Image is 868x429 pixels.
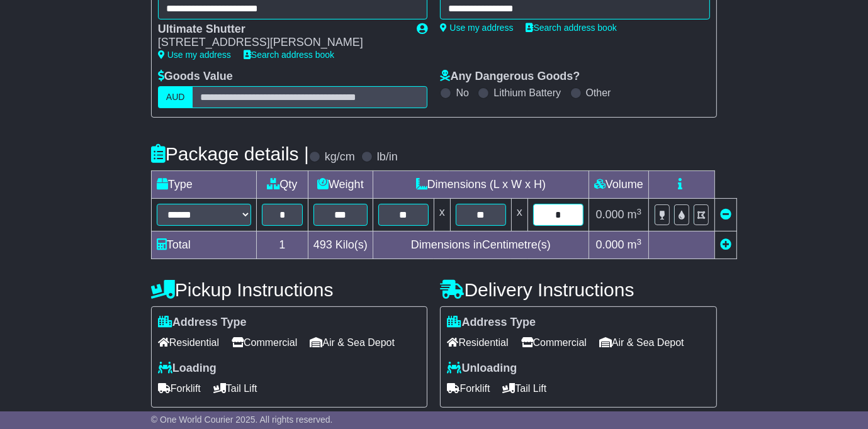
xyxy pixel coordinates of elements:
td: x [511,199,527,231]
span: © One World Courier 2025. All rights reserved. [151,415,333,425]
td: 1 [256,231,308,259]
td: Weight [308,171,373,199]
span: Tail Lift [502,379,546,398]
a: Add new item [720,238,731,251]
span: Air & Sea Depot [310,333,395,352]
label: kg/cm [325,150,355,164]
label: Lithium Battery [493,87,561,99]
h4: Package details | [151,143,309,164]
sup: 3 [637,207,642,216]
span: 0.000 [596,238,624,251]
td: Dimensions (L x W x H) [373,171,589,199]
span: Residential [158,333,219,352]
span: Forklift [158,379,201,398]
td: Volume [589,171,648,199]
label: Goods Value [158,70,233,84]
a: Use my address [440,23,513,33]
label: Address Type [447,316,536,330]
span: Residential [447,333,508,352]
a: Search address book [244,50,334,60]
a: Use my address [158,50,231,60]
label: Loading [158,362,217,376]
h4: Delivery Instructions [440,279,717,300]
span: 0.000 [596,208,624,221]
span: m [628,208,642,221]
label: No [456,87,468,99]
td: x [434,199,450,231]
sup: 3 [637,237,642,247]
a: Search address book [526,23,617,33]
td: Type [151,171,256,199]
td: Dimensions in Centimetre(s) [373,231,589,259]
label: Unloading [447,362,517,376]
span: Forklift [447,379,490,398]
span: Commercial [232,333,297,352]
div: Ultimate Shutter [158,23,405,36]
a: Remove this item [720,208,731,221]
label: lb/in [377,150,398,164]
label: AUD [158,86,193,108]
td: Kilo(s) [308,231,373,259]
span: Tail Lift [213,379,257,398]
span: Commercial [521,333,587,352]
span: 493 [313,238,332,251]
label: Other [586,87,611,99]
label: Address Type [158,316,247,330]
div: [STREET_ADDRESS][PERSON_NAME] [158,36,405,50]
span: m [628,238,642,251]
td: Total [151,231,256,259]
h4: Pickup Instructions [151,279,428,300]
td: Qty [256,171,308,199]
label: Any Dangerous Goods? [440,70,580,84]
span: Air & Sea Depot [599,333,684,352]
